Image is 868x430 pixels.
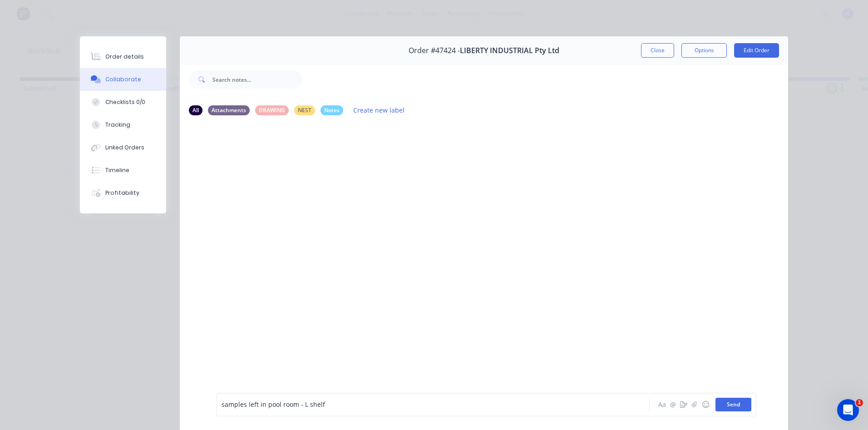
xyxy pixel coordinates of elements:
[837,399,859,421] iframe: Intercom live chat
[681,43,727,58] button: Options
[715,398,751,411] button: Send
[105,143,144,152] div: Linked Orders
[80,159,166,182] button: Timeline
[80,136,166,159] button: Linked Orders
[105,53,144,61] div: Order details
[80,91,166,114] button: Checklists 0/0
[105,75,141,84] div: Collaborate
[208,105,250,115] div: Attachments
[80,45,166,68] button: Order details
[409,46,460,55] span: Order #47424 -
[856,399,863,406] span: 1
[294,105,315,115] div: NEST
[656,399,667,410] button: Aa
[222,400,325,409] span: samples left in pool room - L shelf
[321,105,343,115] div: Notes
[80,182,166,204] button: Profitability
[641,43,674,58] button: Close
[105,189,139,197] div: Profitability
[105,121,130,129] div: Tracking
[734,43,779,58] button: Edit Order
[80,114,166,136] button: Tracking
[255,105,289,115] div: DRAWING
[349,104,409,116] button: Create new label
[80,68,166,91] button: Collaborate
[189,105,202,115] div: All
[105,166,129,174] div: Timeline
[700,399,711,410] button: ☺
[667,399,678,410] button: @
[105,98,145,106] div: Checklists 0/0
[212,70,302,89] input: Search notes...
[460,46,559,55] span: LIBERTY INDUSTRIAL Pty Ltd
